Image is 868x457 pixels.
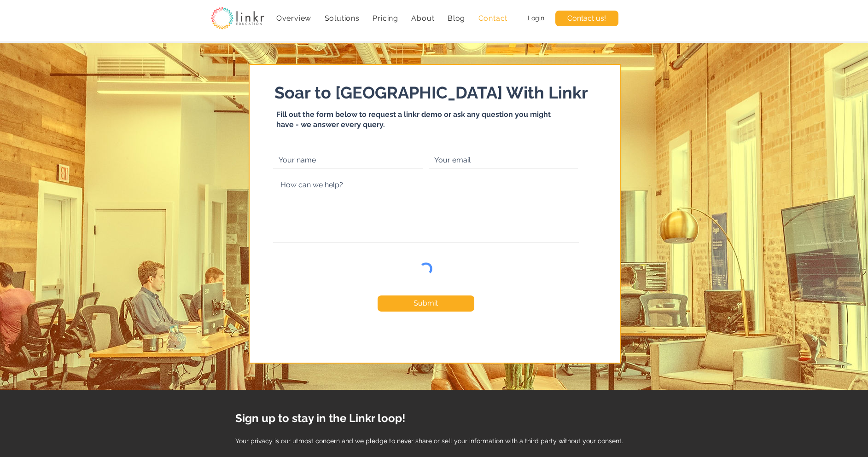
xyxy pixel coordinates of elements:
span: Submit [414,298,438,308]
a: Login [528,14,544,22]
span: Sign up to stay in the Linkr loop! [235,411,405,425]
span: Overview [276,14,311,23]
a: Pricing [368,9,403,27]
span: About [411,14,434,23]
input: Your name [273,152,423,168]
span: Blog [448,14,465,23]
div: Solutions [320,9,364,27]
a: Contact us! [555,11,618,26]
div: About [407,9,439,27]
span: Your privacy is our utmost concern and we pledge to never share or sell your information with a t... [235,437,623,445]
img: linkr_logo_transparentbg.png [211,7,264,29]
span: Contact [478,14,508,23]
span: Solutions [325,14,360,23]
nav: Site [272,9,513,27]
a: Contact [473,9,512,27]
span: Fill out the form below to request a linkr demo or ask any question you might have - we answer ev... [276,110,551,129]
a: Blog [443,9,470,27]
input: Your email [429,152,578,168]
span: Pricing [373,14,398,23]
button: Submit [378,295,474,312]
span: Soar to [GEOGRAPHIC_DATA] With Linkr [274,83,588,102]
span: Contact us! [567,13,606,23]
a: Overview [272,9,316,27]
